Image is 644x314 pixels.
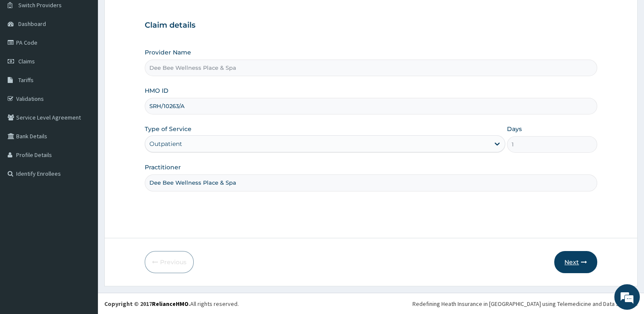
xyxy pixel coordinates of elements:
[44,48,143,59] div: Chat with us now
[145,251,194,273] button: Previous
[554,251,597,273] button: Next
[4,217,162,247] textarea: Type your message and hit 'Enter'
[145,48,191,57] label: Provider Name
[18,20,46,28] span: Dashboard
[145,21,597,30] h3: Claim details
[16,43,34,64] img: d_794563401_company_1708531726252_794563401
[49,100,117,186] span: We're online!
[140,4,160,25] div: Minimize live chat window
[104,300,190,308] strong: Copyright © 2017 .
[152,300,189,308] a: RelianceHMO
[145,174,597,191] input: Enter Name
[145,163,181,171] label: Practitioner
[18,57,35,65] span: Claims
[145,98,597,114] input: Enter HMO ID
[145,125,192,133] label: Type of Service
[18,1,62,9] span: Switch Providers
[18,76,34,84] span: Tariffs
[507,125,522,133] label: Days
[145,86,169,95] label: HMO ID
[412,300,638,308] div: Redefining Heath Insurance in [GEOGRAPHIC_DATA] using Telemedicine and Data Science!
